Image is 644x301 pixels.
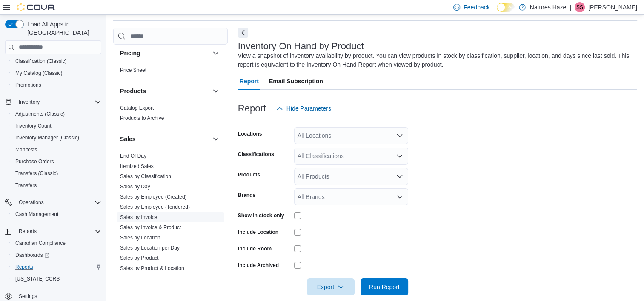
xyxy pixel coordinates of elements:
label: Show in stock only [238,212,284,219]
button: Transfers [9,179,105,191]
span: Adjustments (Classic) [12,109,101,119]
button: Sales [211,134,221,144]
span: [US_STATE] CCRS [15,275,60,282]
button: Open list of options [396,193,403,200]
a: Reports [12,262,37,272]
h3: Sales [120,135,136,143]
input: Dark Mode [497,3,515,12]
a: Sales by Product [120,255,159,261]
span: Inventory Manager (Classic) [15,134,79,141]
img: Cova [17,3,55,11]
div: Products [113,103,228,127]
a: Sales by Location [120,235,160,241]
span: Sales by Product & Location [120,265,184,272]
div: Sina Sanjari [575,2,585,12]
a: Sales by Invoice & Product [120,224,181,230]
span: Reports [15,226,101,236]
a: Catalog Export [120,105,154,111]
button: Pricing [211,48,221,58]
span: Classification (Classic) [15,58,67,65]
h3: Pricing [120,49,140,57]
button: Classification (Classic) [9,55,105,67]
span: SS [576,2,583,12]
a: Itemized Sales [120,163,154,169]
button: Inventory Manager (Classic) [9,132,105,144]
span: Transfers [15,182,37,189]
button: Inventory [15,97,43,107]
button: Products [120,87,209,95]
span: Promotions [12,80,101,90]
span: Sales by Classification [120,173,171,180]
p: | [570,2,571,12]
a: Canadian Compliance [12,238,69,248]
a: Sales by Classification [120,173,171,179]
span: My Catalog (Classic) [12,68,101,78]
span: Itemized Sales [120,163,154,170]
span: Load All Apps in [GEOGRAPHIC_DATA] [24,20,101,37]
button: Transfers (Classic) [9,168,105,179]
a: Price Sheet [120,67,146,73]
a: My Catalog (Classic) [12,68,66,78]
span: Settings [19,293,37,300]
button: Inventory [2,96,105,108]
div: Pricing [113,65,228,79]
span: Cash Management [15,211,58,218]
button: Reports [15,226,40,236]
span: Manifests [15,146,37,153]
button: Open list of options [396,153,403,159]
span: Sales by Day [120,183,150,190]
button: Open list of options [396,132,403,139]
a: Dashboards [12,250,53,260]
button: Promotions [9,79,105,91]
label: Classifications [238,151,274,158]
span: Run Report [369,283,400,291]
span: Sales by Employee (Tendered) [120,204,190,210]
span: Products to Archive [120,115,164,122]
label: Include Location [238,229,278,236]
span: Washington CCRS [12,274,101,284]
a: Adjustments (Classic) [12,109,68,119]
button: Operations [15,197,47,207]
span: Operations [19,199,44,206]
button: Hide Parameters [273,100,335,117]
span: Feedback [464,3,489,11]
button: Adjustments (Classic) [9,108,105,120]
button: My Catalog (Classic) [9,67,105,79]
a: Sales by Product & Location [120,265,184,271]
button: Inventory Count [9,120,105,132]
button: Purchase Orders [9,156,105,168]
span: Purchase Orders [15,158,54,165]
span: Sales by Invoice & Product [120,224,181,231]
h3: Report [238,103,266,114]
span: Promotions [15,82,41,88]
button: Cash Management [9,208,105,220]
a: Dashboards [9,249,105,261]
button: Sales [120,135,209,143]
h3: Inventory On Hand by Product [238,41,364,51]
span: Sales by Invoice [120,214,157,221]
span: Export [312,278,349,295]
span: Price Sheet [120,67,146,74]
span: Inventory Count [15,122,52,129]
button: Next [238,28,248,38]
a: Transfers (Classic) [12,168,61,179]
span: Operations [15,197,101,207]
a: Purchase Orders [12,156,57,167]
span: Dashboards [15,252,49,258]
span: Transfers (Classic) [15,170,58,177]
span: Canadian Compliance [15,240,66,247]
span: Cash Management [12,209,101,219]
a: Manifests [12,145,40,155]
a: Sales by Employee (Created) [120,194,187,200]
span: Catalog Export [120,105,154,111]
span: Report [240,73,259,90]
button: [US_STATE] CCRS [9,273,105,285]
span: Purchase Orders [12,156,101,167]
span: End Of Day [120,153,146,159]
a: Sales by Invoice [120,214,157,220]
label: Products [238,171,260,178]
span: My Catalog (Classic) [15,70,63,77]
span: Email Subscription [269,73,323,90]
span: Sales by Employee (Created) [120,193,187,200]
